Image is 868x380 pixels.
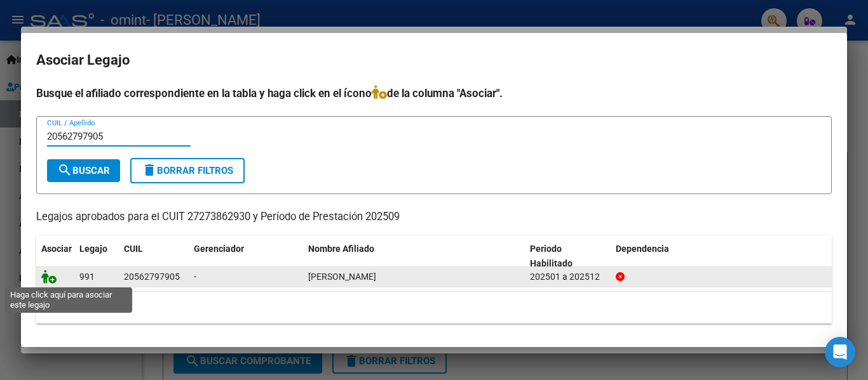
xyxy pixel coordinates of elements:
[36,235,74,277] datatable-header-cell: Asociar
[74,235,119,277] datatable-header-cell: Legajo
[142,165,233,176] span: Borrar Filtros
[530,244,573,268] span: Periodo Habilitado
[57,165,110,176] span: Buscar
[530,270,606,284] div: 202501 a 202512
[194,244,244,254] span: Gerenciador
[119,235,189,277] datatable-header-cell: CUIL
[41,244,72,254] span: Asociar
[36,292,832,324] div: 1 registros
[611,235,832,277] datatable-header-cell: Dependencia
[525,235,611,277] datatable-header-cell: Periodo Habilitado
[825,337,855,367] div: Open Intercom Messenger
[189,235,303,277] datatable-header-cell: Gerenciador
[124,270,180,284] div: 20562797905
[36,48,832,72] h2: Asociar Legajo
[47,159,120,182] button: Buscar
[616,244,669,254] span: Dependencia
[194,272,196,282] span: -
[36,209,832,225] p: Legajos aprobados para el CUIT 27273862930 y Período de Prestación 202509
[79,244,107,254] span: Legajo
[303,235,525,277] datatable-header-cell: Nombre Afiliado
[308,244,374,254] span: Nombre Afiliado
[142,162,157,178] mat-icon: delete
[36,85,832,102] h4: Busque el afiliado correspondiente en la tabla y haga click en el ícono de la columna "Asociar".
[308,272,376,282] span: MEAURIO CASERTA NAHUEL ALEJANDRO
[124,244,143,254] span: CUIL
[79,272,95,282] span: 991
[130,158,245,183] button: Borrar Filtros
[57,162,72,178] mat-icon: search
